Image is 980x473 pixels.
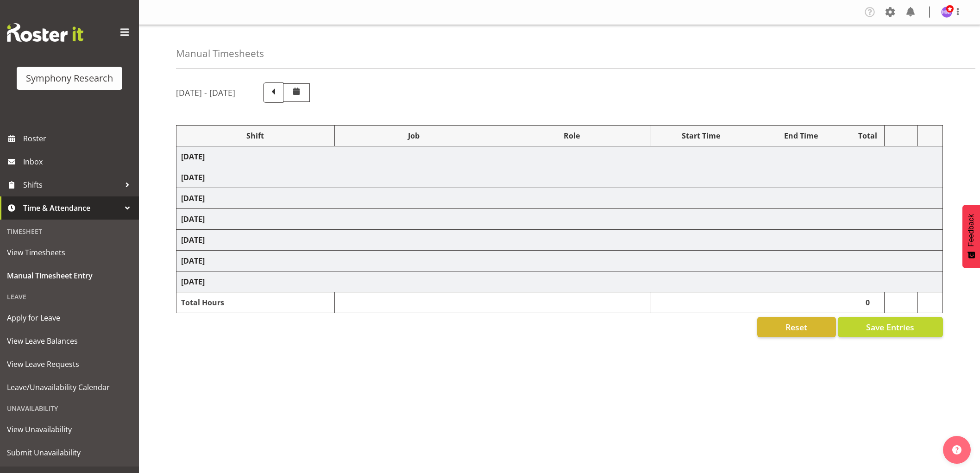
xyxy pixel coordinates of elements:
span: Submit Unavailability [7,446,132,460]
td: [DATE] [176,230,943,251]
h4: Manual Timesheets [176,48,264,59]
span: Feedback [967,214,975,246]
a: View Leave Requests [2,353,137,376]
span: Roster [23,132,134,145]
span: View Leave Requests [7,357,132,371]
img: hitesh-makan1261.jpg [941,6,952,18]
span: View Leave Balances [7,334,132,348]
a: View Unavailability [2,418,137,441]
span: Time & Attendance [23,201,120,215]
div: Start Time [656,130,746,141]
a: Apply for Leave [2,306,137,329]
span: Apply for Leave [7,311,132,325]
img: Rosterit website logo [7,23,83,42]
div: Total [856,130,879,141]
button: Feedback - Show survey [962,205,980,268]
td: [DATE] [176,209,943,230]
td: [DATE] [176,188,943,209]
span: Reset [785,321,807,333]
td: [DATE] [176,167,943,188]
a: Leave/Unavailability Calendar [2,376,137,399]
span: Shifts [23,178,120,192]
span: View Timesheets [7,246,132,259]
div: Timesheet [2,222,137,241]
span: Leave/Unavailability Calendar [7,380,132,394]
span: View Unavailability [7,423,132,436]
div: End Time [756,130,846,141]
div: Job [339,130,488,141]
span: Inbox [23,155,134,169]
div: Role [498,130,647,141]
a: Manual Timesheet Entry [2,264,137,287]
h5: [DATE] - [DATE] [176,88,235,98]
td: 0 [851,292,885,313]
td: [DATE] [176,146,943,167]
a: View Timesheets [2,241,137,264]
div: Leave [2,287,137,306]
td: [DATE] [176,271,943,292]
div: Symphony Research [26,71,113,85]
a: View Leave Balances [2,329,137,353]
button: Reset [757,317,836,337]
a: Submit Unavailability [2,441,137,464]
div: Shift [181,130,330,141]
img: help-xxl-2.png [952,445,961,454]
span: Save Entries [866,321,914,333]
span: Manual Timesheet Entry [7,269,132,283]
button: Save Entries [838,317,943,337]
div: Unavailability [2,399,137,418]
td: Total Hours [176,292,335,313]
td: [DATE] [176,251,943,271]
